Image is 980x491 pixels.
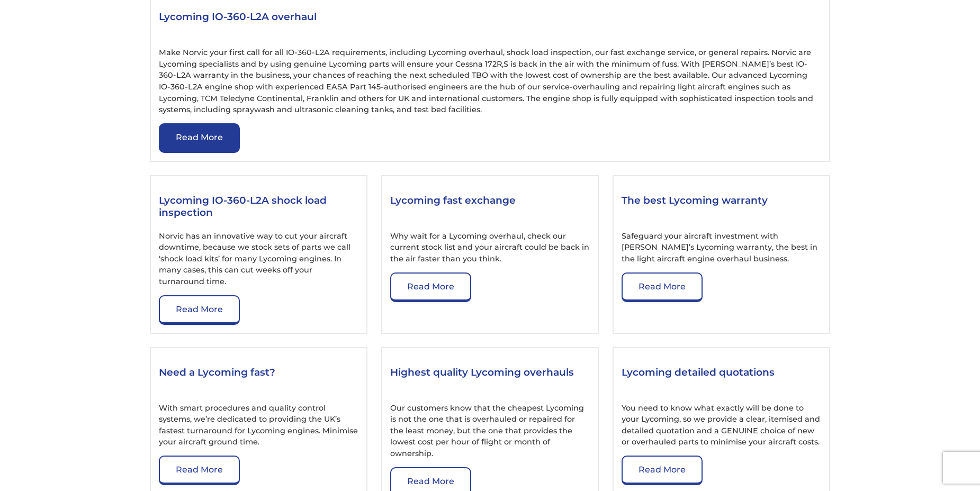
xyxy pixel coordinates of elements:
a: Read More [390,272,471,302]
p: Norvic has an innovative way to cut your aircraft downtime, because we stock sets of parts we cal... [159,231,358,288]
h3: Lycoming IO-360-L2A overhaul [159,11,821,37]
h3: Lycoming IO-360-L2A shock load inspection [159,194,358,221]
a: Read More [622,272,703,302]
a: Read More [159,295,240,325]
p: Make Norvic your first call for all IO-360-L2A requirements, including Lycoming overhaul, shock l... [159,47,821,116]
h3: Lycoming fast exchange [390,194,590,221]
h3: The best Lycoming warranty [622,194,821,221]
h3: Highest quality Lycoming overhauls [390,366,590,393]
p: Our customers know that the cheapest Lycoming is not the one that is overhauled or repaired for t... [390,403,590,460]
a: Read More [159,456,240,485]
a: Read More [159,123,240,153]
p: Safeguard your aircraft investment with [PERSON_NAME]’s Lycoming warranty, the best in the light ... [622,231,821,265]
a: Read More [622,456,703,485]
h3: Need a Lycoming fast? [159,366,358,393]
p: With smart procedures and quality control systems, we’re dedicated to providing the UK’s fastest ... [159,403,358,448]
p: Why wait for a Lycoming overhaul, check our current stock list and your aircraft could be back in... [390,231,590,265]
p: You need to know what exactly will be done to your Lycoming, so we provide a clear, itemised and ... [622,403,821,448]
h3: Lycoming detailed quotations [622,366,821,393]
